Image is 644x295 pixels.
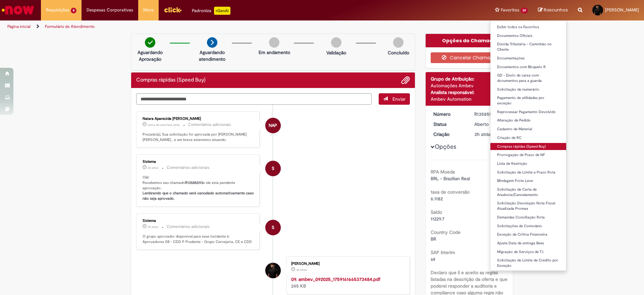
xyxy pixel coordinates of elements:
a: Formulário de Atendimento [45,24,95,29]
a: Migração de Serviços de T.I. [490,248,566,256]
p: O grupo aprovador disponível para esse incidente é: Aprovadores SB - CDD P Prudente - Grupo Cerve... [143,234,254,244]
p: Em andamento [259,49,290,56]
a: Exceção da Crítica Financeira [490,231,566,238]
div: Analista responsável: [431,89,508,96]
span: Despesas Corporativas [87,7,133,13]
span: Enviar [392,96,406,102]
span: More [143,7,154,13]
a: Ajuste Data de entrega Bees [490,240,566,247]
div: R13585593 [474,111,505,117]
img: img-circle-grey.png [269,37,279,48]
a: Solicitações de Comodato [490,223,566,230]
span: 6.1182 [431,196,443,202]
a: Solicitação de Carta de Anuência/Cancelamento [490,186,566,198]
span: s4 [431,256,435,262]
a: Exibir todos os Favoritos [490,23,566,31]
p: Aguardando atendimento [196,49,228,62]
span: S [272,160,274,177]
a: GD - Envio de caixa com documentos para a guarda [490,72,566,84]
div: Samuel Bassani Soares [265,263,281,278]
b: Saldo [431,209,442,215]
span: 11229.7 [431,216,444,222]
b: RPA Moeda [431,169,455,175]
time: 01/10/2025 11:54:16 [148,225,158,229]
div: Ambev Automation [431,96,508,102]
a: Dúvida Tributária - Caminhão no Cliente [490,41,566,53]
div: System [265,161,281,176]
span: BR [431,236,436,242]
div: 245 KB [291,276,403,289]
p: Aguardando Aprovação [134,49,166,62]
a: Lista de Restrição [490,160,566,167]
span: 29 [521,8,528,13]
img: ServiceNow [1,3,35,17]
time: 01/10/2025 11:54:05 [296,268,307,272]
div: [PERSON_NAME] [291,262,403,266]
a: Página inicial [7,24,31,29]
dt: Criação [428,131,470,138]
div: Padroniza [192,7,230,15]
p: Olá! Recebemos seu chamado e ele esta pendente aprovação. [143,175,254,201]
p: +GenAi [214,7,230,15]
span: NAP [269,117,277,134]
a: Blindagem Frota Leve [490,177,566,185]
p: Prezado(a), Sua solicitação foi aprovada por [PERSON_NAME] [PERSON_NAME] , e em breve estaremos a... [143,132,254,142]
img: check-circle-green.png [145,37,155,48]
a: Cadastro de Material [490,126,566,133]
a: Rascunhos [538,7,568,13]
a: Solicitação de numerário [490,86,566,93]
a: Solicitação de Limite e Prazo Rota [490,169,566,176]
a: Alteração de Pedido [490,117,566,124]
span: Favoritos [501,7,519,13]
small: Comentários adicionais [167,165,210,170]
a: Documentações [490,55,566,62]
div: System [265,220,281,235]
a: Solicitação de Limite de Credito por Exceção [490,257,566,269]
time: 01/10/2025 11:54:20 [148,166,158,170]
button: Cancelar Chamado [431,52,508,63]
a: Prorrogação de Prazo de NF [490,151,566,159]
span: Requisições [46,7,69,13]
ul: Favoritos [490,20,567,271]
a: 09. ambev_092025_1759161665373484.pdf [291,276,380,282]
a: Criação de RC [490,134,566,142]
b: Lembrando que o chamado será cancelado automaticamente caso não seja aprovado. [143,191,255,201]
textarea: Digite sua mensagem aqui... [136,93,372,105]
div: Opções do Chamado [426,34,513,47]
dt: Status [428,121,470,128]
a: Demandas Conciliação Rota [490,214,566,221]
b: Country Code [431,229,461,235]
span: 3h atrás [148,166,158,170]
div: Aberto [474,121,505,128]
img: click_logo_yellow_360x200.png [164,5,182,15]
img: img-circle-grey.png [393,37,404,48]
div: Naiara Aparecida Peripato Oliveira [265,118,281,133]
a: Solicitação Devolução Nota Fiscal Atualizada Promax [490,200,566,212]
span: 8 [71,8,76,13]
dt: Número [428,111,470,117]
b: taxa de conversão [431,189,470,195]
h2: Compras rápidas (Speed Buy) Histórico de tíquete [136,77,206,83]
div: Sistema [143,160,254,164]
span: 3h atrás [296,268,307,272]
span: Rascunhos [544,7,568,13]
p: Concluído [388,49,409,56]
span: [PERSON_NAME] [605,7,639,13]
time: 01/10/2025 14:14:35 [148,123,180,127]
div: Grupo de Atribuição: [431,76,508,82]
small: Comentários adicionais [188,122,231,128]
b: SAP Interim [431,249,455,255]
b: R13585593 [185,180,203,185]
button: Enviar [379,93,410,105]
p: Validação [326,49,346,56]
time: 01/10/2025 11:54:07 [474,131,491,137]
a: Compras rápidas (Speed Buy) [490,143,566,150]
div: 01/10/2025 11:54:07 [474,131,505,138]
span: BRL - Brazilian Real [431,176,470,182]
a: Reprocessar Pagamento Devolvido [490,108,566,116]
small: Comentários adicionais [167,224,210,230]
img: arrow-next.png [207,37,217,48]
a: Pagamento de utilidades por exceção [490,94,566,107]
button: Adicionar anexos [401,76,410,85]
div: Sistema [143,219,254,223]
